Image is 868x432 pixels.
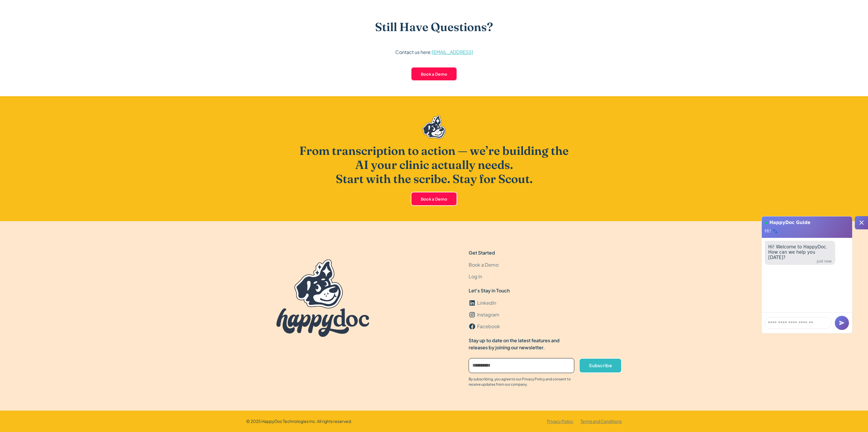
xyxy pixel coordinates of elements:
img: HappyDoc Logo. [276,260,369,337]
p: Contact us here: [395,48,473,56]
a: [EMAIL_ADDRESS] [432,49,473,55]
div: Stay up to date on the latest features and releases by joining our newsletter. [469,337,576,351]
a: Log In [469,271,482,282]
div: By subscribing, you agree to our Privacy Policy and consent to receive updates from our company. [469,377,573,387]
a: Subscribe [579,358,622,373]
div: Instagram [477,311,499,318]
a: Book a Demo [411,192,457,206]
a: LinkedIn [469,297,496,309]
a: Terms and Conditions [580,418,622,424]
h3: Still Have Questions? [375,20,493,34]
div: Get Started [469,249,495,256]
div: Facebook [477,323,500,330]
a: Book a Demo [411,67,457,81]
a: Facebook [469,321,500,332]
div: Let's Stay in Touch [469,287,510,294]
div: © 2025 HappyDoc Technologies Inc. All rights reserved. [246,418,352,424]
div: LinkedIn [477,299,496,306]
a: Book a Demo [469,259,499,271]
a: Instagram [469,309,499,321]
form: Email Form [469,358,622,373]
h2: From transcription to action — we’re building the AI your clinic actually needs. Start with the s... [293,144,575,186]
a: Privacy Policy [547,418,573,424]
